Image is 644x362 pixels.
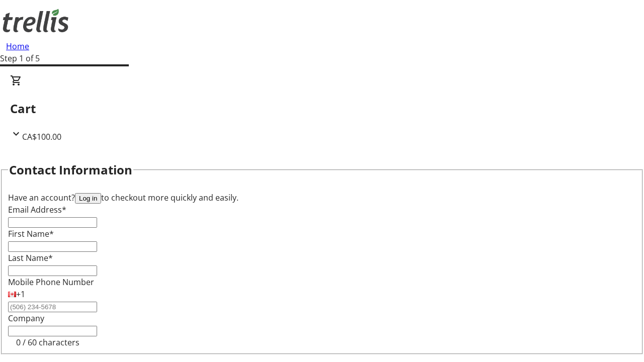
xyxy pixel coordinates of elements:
label: First Name* [8,228,54,239]
div: Have an account? to checkout more quickly and easily. [8,192,636,204]
label: Email Address* [8,204,66,215]
label: Mobile Phone Number [8,277,94,288]
h2: Contact Information [9,161,132,179]
input: (506) 234-5678 [8,302,97,312]
tr-character-limit: 0 / 60 characters [16,337,79,348]
span: CA$100.00 [22,131,61,142]
h2: Cart [10,100,634,118]
div: CartCA$100.00 [10,74,634,143]
label: Last Name* [8,252,53,263]
button: Log in [75,193,101,204]
label: Company [8,313,44,324]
